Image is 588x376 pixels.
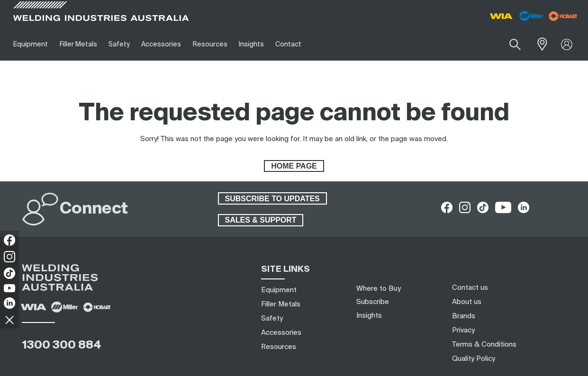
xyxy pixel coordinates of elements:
[261,265,310,274] span: SITE LINKS
[22,340,101,351] a: 1300 300 884
[233,28,270,61] a: Insights
[261,299,300,309] a: Filler Metals
[487,33,531,55] input: Product name or item number...
[452,325,475,335] a: Privacy
[452,340,516,349] a: Terms & Conditions
[265,160,323,172] span: HOME PAGE
[218,214,304,226] a: SALES & SUPPORT
[4,234,15,246] img: Facebook
[261,342,296,352] a: Resources
[187,28,233,61] a: Resources
[219,192,326,205] span: SUBSCRIBE TO UPDATES
[356,312,382,319] a: Insights
[261,313,283,323] a: Safety
[257,283,345,354] nav: Sitemap
[452,354,495,364] a: Quality Policy
[140,134,448,145] div: Sorry! This was not the page you were looking for. It may be an old link, or the page was moved.
[261,328,301,338] a: Accessories
[8,28,54,61] a: Equipment
[356,285,401,292] a: Where to Buy
[4,297,15,309] img: LinkedIn
[54,28,102,61] a: Filler Metals
[136,28,187,61] a: Accessories
[452,311,475,321] a: Brands
[4,251,15,262] img: Instagram
[264,160,324,172] a: HOME PAGE
[261,285,297,295] a: Equipment
[4,284,15,292] img: YouTube
[103,28,136,61] a: Safety
[270,28,307,61] a: Contact
[4,268,15,279] img: TikTok
[79,98,509,129] h1: The requested page cannot be found
[546,9,580,23] img: miller
[499,33,531,55] button: Search products
[1,312,18,328] img: hide socials
[218,192,327,205] a: SUBSCRIBE TO UPDATES
[60,199,128,220] h2: Connect
[452,297,481,307] a: About us
[219,214,303,226] span: SALES & SUPPORT
[8,28,437,61] nav: Main
[449,281,584,366] nav: Footer
[356,298,389,305] a: Subscribe
[452,283,488,293] a: Contact us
